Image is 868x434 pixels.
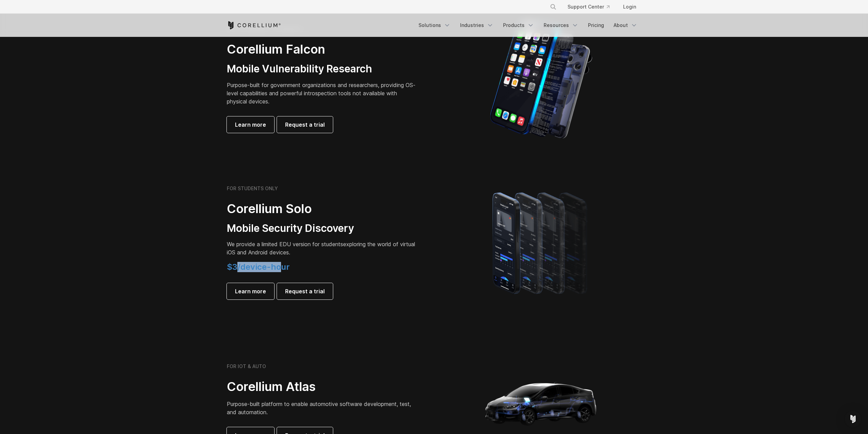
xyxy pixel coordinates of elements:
button: Search [547,1,559,13]
a: About [609,19,642,31]
h3: Mobile Vulnerability Research [227,62,418,75]
h6: FOR IOT & AUTO [227,363,266,369]
img: iPhone model separated into the mechanics used to build the physical device. [490,20,592,139]
a: Solutions [414,19,455,31]
span: We provide a limited EDU version for students [227,241,343,248]
span: Request a trial [285,121,325,129]
h2: Corellium Falcon [227,42,418,57]
a: Corellium Home [227,21,281,29]
a: Request a trial [277,283,333,299]
img: A lineup of four iPhone models becoming more gradient and blurred [479,183,603,302]
h3: Mobile Security Discovery [227,222,418,235]
h6: FOR STUDENTS ONLY [227,185,278,192]
span: Learn more [235,121,266,129]
span: Request a trial [285,287,325,295]
a: Login [618,1,642,13]
a: Support Center [562,1,615,13]
p: exploring the world of virtual iOS and Android devices. [227,240,418,256]
a: Request a trial [277,116,333,133]
a: Pricing [584,19,608,31]
a: Learn more [227,283,274,299]
a: Industries [456,19,498,31]
a: Resources [540,19,583,31]
h2: Corellium Atlas [227,379,418,394]
a: Products [499,19,538,31]
div: Navigation Menu [414,19,642,31]
span: Learn more [235,287,266,295]
div: Navigation Menu [542,1,642,13]
a: Learn more [227,116,274,133]
h2: Corellium Solo [227,201,418,216]
span: $3/device-hour [227,262,290,272]
span: Purpose-built platform to enable automotive software development, test, and automation. [227,401,411,416]
p: Purpose-built for government organizations and researchers, providing OS-level capabilities and p... [227,81,418,106]
div: Open Intercom Messenger [845,411,861,427]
